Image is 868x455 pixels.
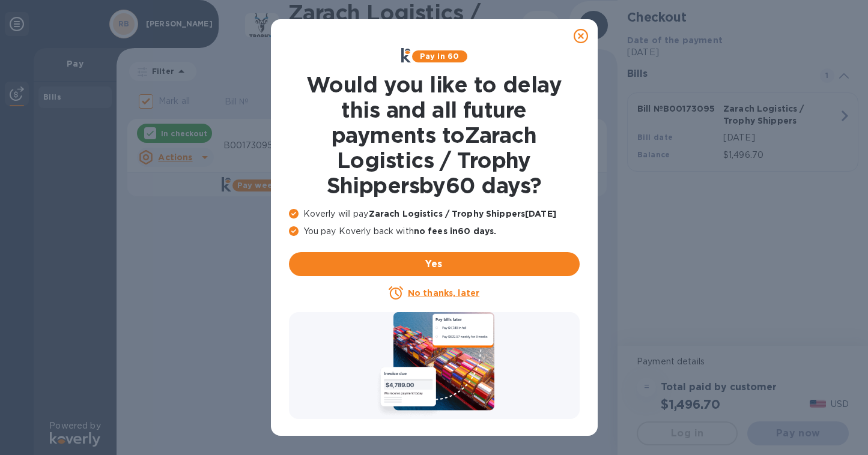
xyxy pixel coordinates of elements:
[299,257,570,271] span: Yes
[408,288,479,298] u: No thanks, later
[420,52,459,61] b: Pay in 60
[289,252,580,276] button: Yes
[289,72,580,198] h1: Would you like to delay this and all future payments to Zarach Logistics / Trophy Shippers by 60 ...
[369,209,556,218] b: Zarach Logistics / Trophy Shippers [DATE]
[289,225,580,238] p: You pay Koverly back with
[414,226,496,236] b: no fees in 60 days .
[289,208,580,220] p: Koverly will pay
